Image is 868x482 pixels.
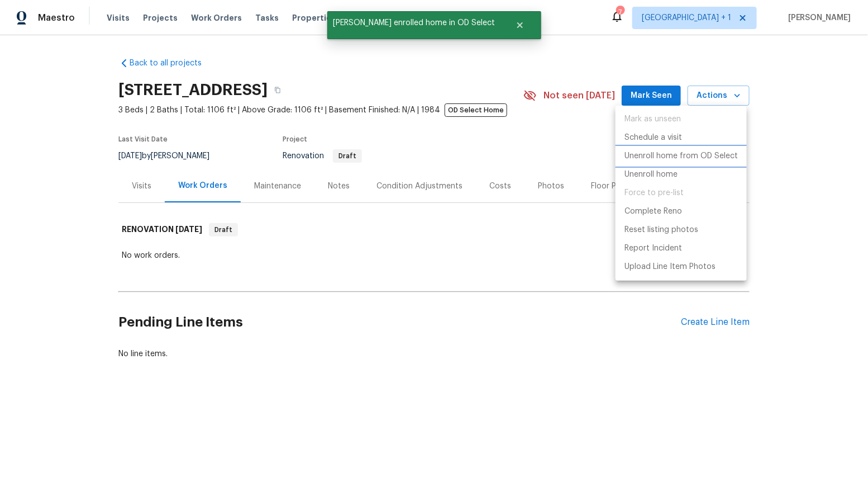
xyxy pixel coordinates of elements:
p: Unenroll home from OD Select [624,150,738,162]
p: Report Incident [624,243,682,254]
p: Reset listing photos [624,224,698,236]
p: Upload Line Item Photos [624,261,716,273]
p: Complete Reno [624,206,682,218]
span: Setup visit must be completed before moving home to pre-list [616,184,747,202]
p: Unenroll home [624,169,678,181]
p: Schedule a visit [624,132,682,144]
